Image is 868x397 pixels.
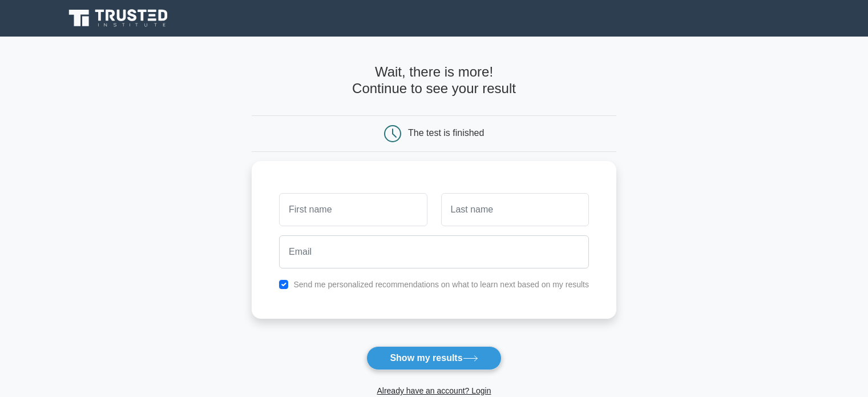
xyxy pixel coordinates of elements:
input: Email [279,235,589,268]
div: The test is finished [408,128,484,138]
input: Last name [441,193,589,226]
h4: Wait, there is more! Continue to see your result [252,64,616,97]
button: Show my results [366,346,501,370]
input: First name [279,193,427,226]
a: Already have an account? Login [377,386,491,395]
label: Send me personalized recommendations on what to learn next based on my results [293,280,589,289]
